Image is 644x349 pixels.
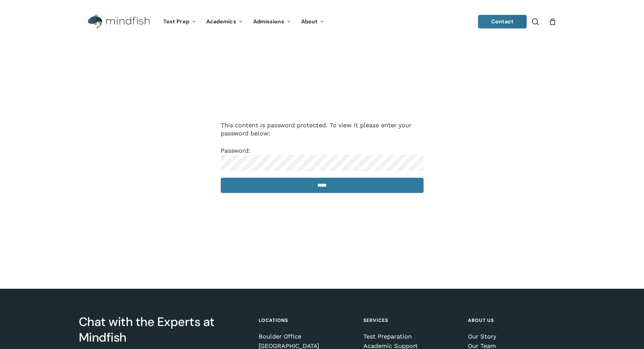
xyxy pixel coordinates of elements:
p: This content is password protected. To view it please enter your password below: [221,121,424,147]
h4: Locations [259,314,354,326]
a: Test Preparation [363,333,458,340]
h4: Services [363,314,458,326]
a: About [296,19,330,25]
a: Boulder Office [259,333,354,340]
span: Admissions [253,18,284,25]
nav: Main Menu [158,9,329,35]
span: Test Prep [163,18,189,25]
input: Password: [221,155,424,171]
span: About [301,18,318,25]
header: Main Menu [79,9,566,35]
a: Our Story [468,333,563,340]
a: Test Prep [158,19,201,25]
h4: About Us [468,314,563,326]
span: Academics [206,18,236,25]
a: Cart [549,18,556,25]
span: Contact [491,18,514,25]
h3: Chat with the Experts at Mindfish [79,314,249,345]
a: Admissions [248,19,296,25]
label: Password: [221,147,424,166]
a: Contact [478,15,527,28]
a: Academics [201,19,248,25]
